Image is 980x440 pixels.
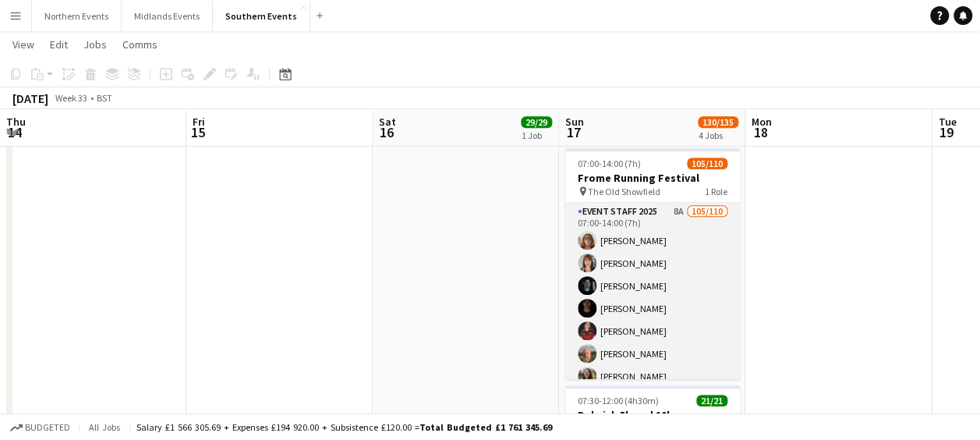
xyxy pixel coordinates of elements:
span: 21/21 [696,395,727,406]
span: 07:30-12:00 (4h30m) [578,395,659,406]
span: 19 [936,123,956,141]
span: 18 [749,123,772,141]
span: Sun [565,115,584,129]
a: Jobs [77,34,113,55]
a: View [6,34,41,55]
span: 07:00-14:00 (7h) [578,158,641,169]
span: 1 Role [705,186,727,197]
button: Southern Events [213,1,310,31]
div: BST [97,92,112,104]
span: Mon [752,115,772,129]
span: Edit [50,37,68,51]
span: 17 [563,123,584,141]
span: Week 33 [51,92,90,104]
button: Midlands Events [122,1,213,31]
span: 29/29 [521,116,552,128]
h3: Frome Running Festival [565,171,740,185]
h3: Dulwich 5k and 10k [565,408,740,422]
span: Tue [938,115,956,129]
span: 130/135 [698,116,738,128]
span: The Old Showfield [588,186,660,197]
div: 1 Job [522,130,551,141]
div: 4 Jobs [699,130,738,141]
span: 105/110 [687,158,727,169]
a: Edit [44,34,74,55]
div: Salary £1 566 305.69 + Expenses £194 920.00 + Subsistence £120.00 = [136,421,552,433]
app-job-card: 07:00-14:00 (7h)105/110Frome Running Festival The Old Showfield1 RoleEvent Staff 20258A105/11007:... [565,148,740,379]
span: 16 [377,123,396,141]
span: View [12,37,34,51]
span: Fri [193,115,205,129]
button: Northern Events [32,1,122,31]
div: [DATE] [12,90,48,106]
a: Comms [116,34,164,55]
span: Comms [122,37,157,51]
span: Budgeted [25,422,70,433]
span: Sat [379,115,396,129]
button: Budgeted [8,419,73,436]
span: Thu [6,115,26,129]
span: 14 [4,123,26,141]
span: All jobs [86,421,123,433]
span: 15 [190,123,205,141]
span: Total Budgeted £1 761 345.69 [419,421,552,433]
span: Jobs [83,37,107,51]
